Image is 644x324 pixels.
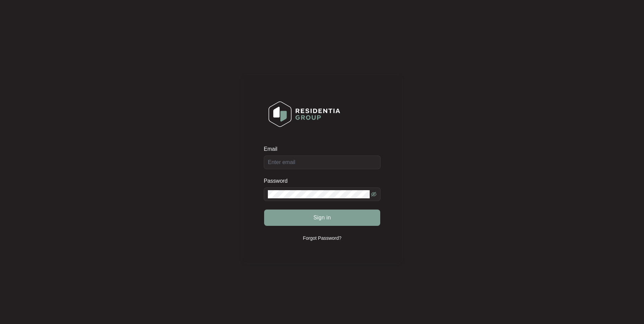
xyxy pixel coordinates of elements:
[268,190,370,198] input: Password
[264,178,293,184] label: Password
[371,192,376,197] span: eye-invisible
[303,235,342,241] p: Forgot Password?
[264,97,345,131] img: Login Logo
[264,210,380,226] button: Sign in
[313,214,331,222] span: Sign in
[264,156,381,169] input: Email
[264,146,282,152] label: Email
